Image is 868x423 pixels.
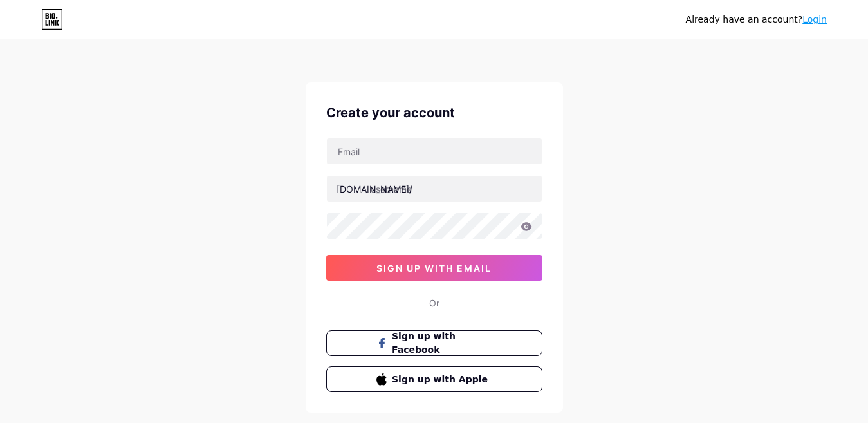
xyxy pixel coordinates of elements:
span: Sign up with Facebook [392,330,492,357]
input: username [327,176,542,202]
button: sign up with email [326,255,542,281]
div: Create your account [326,103,542,122]
div: Already have an account? [686,13,827,26]
input: Email [327,138,542,164]
span: sign up with email [376,263,492,274]
span: Sign up with Apple [392,373,492,386]
div: Or [429,296,439,310]
button: Sign up with Facebook [326,330,542,356]
div: [DOMAIN_NAME]/ [337,182,412,196]
button: Sign up with Apple [326,366,542,392]
a: Login [802,14,827,24]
